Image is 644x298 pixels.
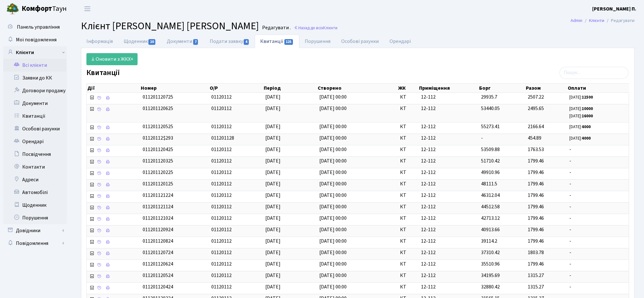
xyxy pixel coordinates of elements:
[561,14,644,27] nav: breadcrumb
[3,173,67,186] a: Адреси
[3,33,67,46] a: Мої повідомлення
[319,238,347,245] span: [DATE] 00:00
[265,272,281,279] span: [DATE]
[421,157,476,165] span: 12-112
[143,260,173,267] span: 011201120624
[319,135,347,142] span: [DATE] 00:00
[284,39,293,45] span: 125
[3,59,67,72] a: Всі клієнти
[211,283,232,290] span: 01120112
[265,226,281,233] span: [DATE]
[481,192,500,199] span: 46312.04
[265,169,281,176] span: [DATE]
[481,146,500,153] span: 53509.88
[569,226,626,233] span: -
[211,105,232,112] span: 01120112
[569,157,626,165] span: -
[478,84,525,93] th: Борг
[319,180,347,187] span: [DATE] 00:00
[3,122,67,135] a: Особові рахунки
[528,105,544,112] span: 2495.65
[582,135,591,141] b: 4000
[582,113,593,119] b: 16000
[143,135,173,142] span: 01120112$293
[569,180,626,188] span: -
[204,35,255,48] a: Подати заявку
[211,146,232,153] span: 01120112
[3,110,67,122] a: Квитанції
[143,226,173,233] span: 011201120924
[400,105,416,112] span: КТ
[481,180,497,187] span: 48111.5
[319,157,347,164] span: [DATE] 00:00
[79,3,95,14] button: Переключити навігацію
[81,35,118,48] a: Інформація
[400,192,416,199] span: КТ
[319,169,347,176] span: [DATE] 00:00
[209,84,263,93] th: О/Р
[294,25,337,31] a: Назад до всіхКлієнти
[481,203,500,210] span: 44512.58
[481,215,500,222] span: 42713.12
[400,215,416,222] span: КТ
[211,272,232,279] span: 01120112
[317,84,398,93] th: Створено
[299,35,336,48] a: Порушення
[592,5,636,13] a: [PERSON_NAME] П.
[592,5,636,12] b: [PERSON_NAME] П.
[528,180,544,187] span: 1799.46
[481,94,497,100] span: 29935.7
[140,84,209,93] th: Номер
[528,249,544,256] span: 1803.78
[589,17,604,24] a: Клієнти
[255,35,299,48] a: Квитанції
[3,21,67,33] a: Панель управління
[400,238,416,245] span: КТ
[87,84,140,93] th: Дії
[528,135,541,142] span: 454.89
[569,203,626,211] span: -
[481,272,500,279] span: 34195.69
[265,260,281,267] span: [DATE]
[265,105,281,112] span: [DATE]
[528,192,544,199] span: 1799.46
[400,123,416,130] span: КТ
[481,249,500,256] span: 37310.42
[528,238,544,245] span: 1799.46
[569,238,626,245] span: -
[384,35,416,48] a: Орендарі
[400,94,416,101] span: КТ
[421,260,476,268] span: 12-112
[143,123,173,130] span: 011201120525
[211,135,234,142] span: 011201128
[421,135,476,142] span: 12-112
[16,36,57,43] span: Мої повідомлення
[143,157,173,164] span: 011201120325
[400,249,416,256] span: КТ
[421,283,476,291] span: 12-112
[3,97,67,110] a: Документи
[265,94,281,100] span: [DATE]
[211,123,232,130] span: 01120112
[481,238,497,245] span: 39114.2
[143,192,173,199] span: 011201121224
[421,272,476,279] span: 12-112
[421,180,476,188] span: 12-112
[400,283,416,291] span: КТ
[582,124,591,130] b: 4000
[143,105,173,112] span: 011201120625
[3,237,67,250] a: Повідомлення
[569,94,593,100] small: [DATE]:
[400,157,416,165] span: КТ
[400,260,416,268] span: КТ
[211,169,232,176] span: 01120112
[22,3,52,14] b: Комфорт
[81,19,259,33] span: Клієнт [PERSON_NAME] [PERSON_NAME]
[421,215,476,222] span: 12-112
[569,169,626,176] span: -
[3,199,67,211] a: Щоденник
[143,146,173,153] span: 011201120425
[143,283,173,290] span: 011201120424
[143,215,173,222] span: 011201121024
[86,68,120,78] label: Квитанції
